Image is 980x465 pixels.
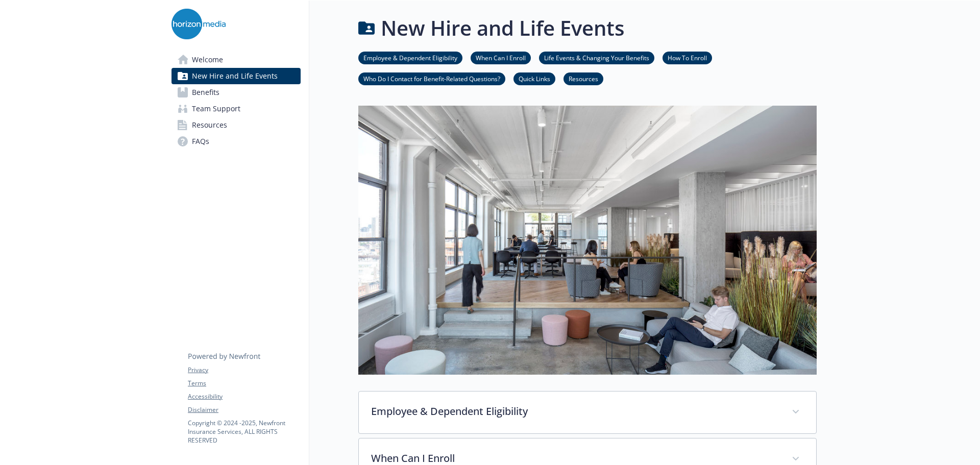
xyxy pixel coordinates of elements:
span: Resources [192,117,227,133]
a: When Can I Enroll [471,53,531,62]
a: Life Events & Changing Your Benefits [539,53,654,62]
span: Welcome [192,52,223,68]
a: Employee & Dependent Eligibility [358,53,462,62]
a: Quick Links [513,74,555,83]
a: Who Do I Contact for Benefit-Related Questions? [358,74,505,83]
p: Employee & Dependent Eligibility [371,404,779,419]
a: Disclaimer [188,405,300,414]
h1: New Hire and Life Events [381,13,624,43]
span: Team Support [192,101,240,117]
a: New Hire and Life Events [171,68,301,84]
a: Resources [171,117,301,133]
a: Welcome [171,52,301,68]
a: How To Enroll [663,53,712,62]
a: Benefits [171,84,301,101]
div: Employee & Dependent Eligibility [359,391,816,433]
a: Privacy [188,365,300,375]
span: FAQs [192,133,209,150]
a: Resources [563,74,603,83]
span: Benefits [192,84,219,101]
a: Terms [188,379,300,388]
a: Team Support [171,101,301,117]
a: FAQs [171,133,301,150]
span: New Hire and Life Events [192,68,278,84]
p: Copyright © 2024 - 2025 , Newfront Insurance Services, ALL RIGHTS RESERVED [188,419,300,445]
img: new hire page banner [358,106,817,374]
a: Accessibility [188,392,300,401]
